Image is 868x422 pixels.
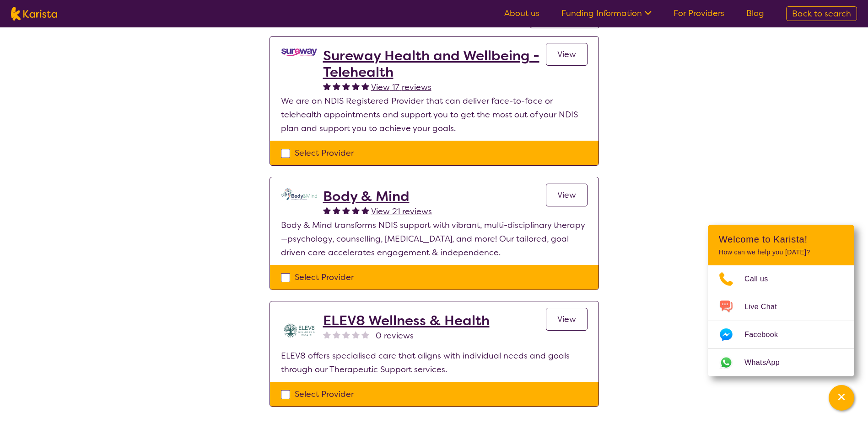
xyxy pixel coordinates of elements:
a: View [546,184,588,206]
span: WhatsApp [744,356,791,369]
p: ELEV8 offers specialised care that aligns with individual needs and goals through our Therapeutic... [281,349,588,376]
img: fullstar [333,82,340,90]
img: nonereviewstar [342,331,350,338]
img: vgwqq8bzw4bddvbx0uac.png [281,47,318,57]
p: Body & Mind transforms NDIS support with vibrant, multi-disciplinary therapy—psychology, counsell... [281,218,588,259]
span: View [557,314,576,325]
div: Channel Menu [708,225,854,376]
img: nonereviewstar [333,331,340,338]
span: View 17 reviews [371,82,431,93]
img: qmpolprhjdhzpcuekzqg.svg [281,188,318,200]
img: fullstar [323,206,331,214]
a: View [546,308,588,331]
img: fullstar [352,82,360,90]
img: yihuczgmrom8nsaxakka.jpg [281,312,318,349]
button: Channel Menu [829,385,854,411]
img: nonereviewstar [361,331,369,338]
p: We are an NDIS Registered Provider that can deliver face-to-face or telehealth appointments and s... [281,94,588,135]
a: View 21 reviews [371,205,432,218]
span: Back to search [792,8,851,19]
img: fullstar [361,206,369,214]
img: nonereviewstar [323,331,331,338]
span: Facebook [744,328,789,342]
a: For Providers [674,8,724,19]
img: fullstar [352,206,360,214]
span: Live Chat [744,300,788,314]
a: View [546,43,588,66]
a: ELEV8 Wellness & Health [323,312,490,329]
span: View [557,49,576,60]
a: Back to search [786,6,857,21]
a: Sureway Health and Wellbeing - Telehealth [323,47,546,80]
img: fullstar [361,82,369,90]
img: Karista logo [11,7,57,21]
img: nonereviewstar [352,331,360,338]
span: View 21 reviews [371,206,432,217]
a: Body & Mind [323,188,432,205]
p: How can we help you [DATE]? [719,248,843,256]
span: 0 reviews [376,329,414,343]
a: Blog [746,8,764,19]
img: fullstar [333,206,340,214]
a: View 17 reviews [371,80,431,94]
img: fullstar [342,206,350,214]
h2: Welcome to Karista! [719,234,843,245]
img: fullstar [323,82,331,90]
a: About us [504,8,539,19]
img: fullstar [342,82,350,90]
a: Web link opens in a new tab. [708,349,854,376]
span: Call us [744,272,779,286]
span: View [557,190,576,200]
ul: Choose channel [708,265,854,376]
a: Funding Information [561,8,652,19]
